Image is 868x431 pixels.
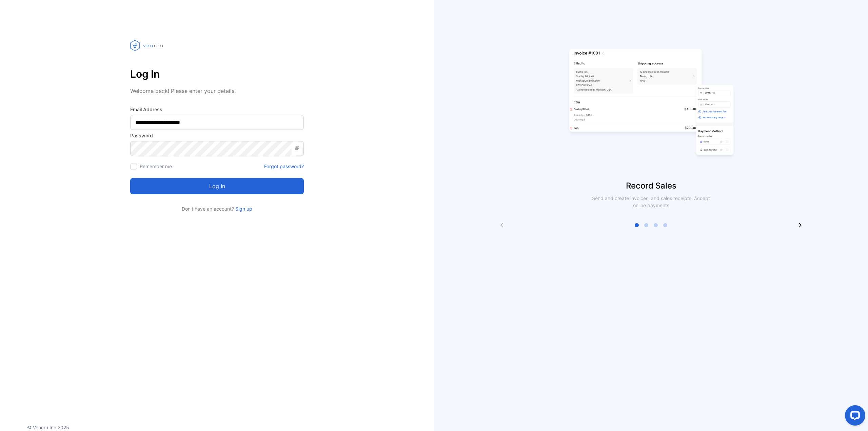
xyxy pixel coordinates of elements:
[264,163,304,170] a: Forgot password?
[130,27,164,64] img: vencru logo
[434,180,868,192] p: Record Sales
[840,403,868,431] iframe: LiveChat chat widget
[566,27,736,180] img: slider image
[130,87,304,95] p: Welcome back! Please enter your details.
[140,163,172,169] label: Remember me
[130,178,304,194] button: Log in
[234,206,252,212] a: Sign up
[130,66,304,82] p: Log In
[130,132,304,139] label: Password
[130,205,304,212] p: Don't have an account?
[586,195,716,209] p: Send and create invoices, and sales receipts. Accept online payments
[130,106,304,113] label: Email Address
